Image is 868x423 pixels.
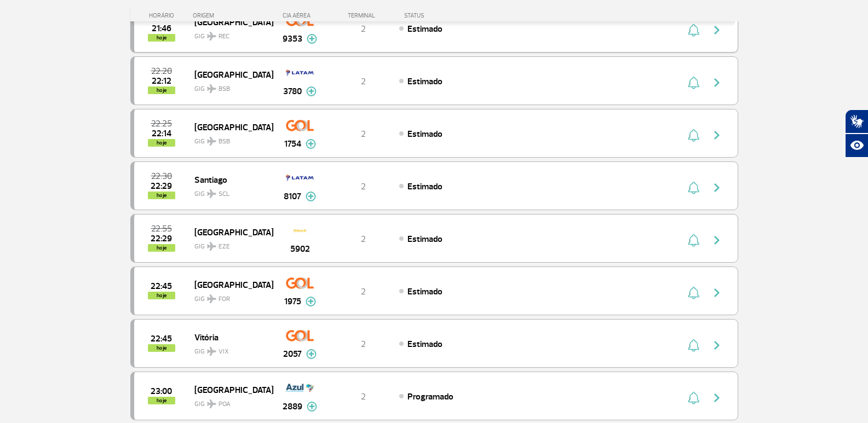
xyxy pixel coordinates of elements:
[148,86,175,94] span: hoje
[194,236,265,252] span: GIG
[283,400,302,413] span: 2889
[207,84,216,93] img: destiny_airplane.svg
[148,34,175,42] span: hoje
[219,347,229,357] span: VIX
[152,77,171,85] span: 2025-09-26 22:12:00
[194,341,265,357] span: GIG
[194,183,265,199] span: GIG
[290,242,310,256] span: 5902
[194,120,265,134] span: [GEOGRAPHIC_DATA]
[284,295,301,308] span: 1975
[207,399,216,408] img: destiny_airplane.svg
[399,12,488,19] div: STATUS
[151,282,172,290] span: 2025-09-26 22:45:00
[327,12,399,19] div: TERMINAL
[207,294,216,303] img: destiny_airplane.svg
[306,139,316,149] img: mais-info-painel-voo.svg
[193,12,273,19] div: ORIGEM
[845,109,868,158] div: Plugin de acessibilidade da Hand Talk.
[148,344,175,352] span: hoje
[194,78,265,94] span: GIG
[207,242,216,251] img: destiny_airplane.svg
[283,32,302,45] span: 9353
[361,24,366,34] span: 2
[710,339,723,352] img: seta-direita-painel-voo.svg
[148,397,175,404] span: hoje
[194,383,265,397] span: [GEOGRAPHIC_DATA]
[219,242,230,252] span: EZE
[148,244,175,252] span: hoje
[194,67,265,82] span: [GEOGRAPHIC_DATA]
[219,84,230,94] span: BSB
[152,130,171,137] span: 2025-09-26 22:14:00
[688,76,699,89] img: sino-painel-voo.svg
[710,76,723,89] img: seta-direita-painel-voo.svg
[194,225,265,239] span: [GEOGRAPHIC_DATA]
[845,134,868,158] button: Abrir recursos assistivos.
[151,335,172,343] span: 2025-09-26 22:45:00
[194,393,265,409] span: GIG
[845,109,868,134] button: Abrir tradutor de língua de sinais.
[688,181,699,194] img: sino-painel-voo.svg
[407,391,453,402] span: Programado
[307,34,317,44] img: mais-info-painel-voo.svg
[148,139,175,147] span: hoje
[284,137,301,150] span: 1754
[134,12,193,19] div: HORÁRIO
[710,234,723,247] img: seta-direita-painel-voo.svg
[219,137,230,147] span: BSB
[407,286,442,297] span: Estimado
[688,234,699,247] img: sino-painel-voo.svg
[407,24,442,34] span: Estimado
[361,391,366,402] span: 2
[710,24,723,37] img: seta-direita-painel-voo.svg
[688,286,699,299] img: sino-painel-voo.svg
[710,391,723,404] img: seta-direita-painel-voo.svg
[306,297,316,306] img: mais-info-painel-voo.svg
[151,225,172,233] span: 2025-09-26 22:55:00
[307,402,317,412] img: mais-info-painel-voo.svg
[361,129,366,140] span: 2
[306,86,317,96] img: mais-info-painel-voo.svg
[407,76,442,87] span: Estimado
[207,137,216,146] img: destiny_airplane.svg
[219,294,230,304] span: FOR
[407,234,442,245] span: Estimado
[407,181,442,192] span: Estimado
[219,399,231,409] span: POA
[194,172,265,187] span: Santiago
[361,76,366,87] span: 2
[151,67,172,75] span: 2025-09-26 22:20:00
[151,235,172,242] span: 2025-09-26 22:29:00
[710,286,723,299] img: seta-direita-painel-voo.svg
[688,129,699,142] img: sino-painel-voo.svg
[151,172,172,180] span: 2025-09-26 22:30:00
[710,181,723,194] img: seta-direita-painel-voo.svg
[219,32,229,42] span: REC
[148,192,175,199] span: hoje
[151,120,172,128] span: 2025-09-26 22:25:00
[284,190,301,203] span: 8107
[407,339,442,350] span: Estimado
[194,330,265,344] span: Vitória
[207,347,216,356] img: destiny_airplane.svg
[688,391,699,404] img: sino-painel-voo.svg
[194,26,265,42] span: GIG
[273,12,327,19] div: CIA AÉREA
[407,129,442,140] span: Estimado
[151,387,172,395] span: 2025-09-26 23:00:00
[207,189,216,198] img: destiny_airplane.svg
[361,181,366,192] span: 2
[207,32,216,40] img: destiny_airplane.svg
[194,131,265,147] span: GIG
[688,339,699,352] img: sino-painel-voo.svg
[151,182,172,190] span: 2025-09-26 22:29:00
[306,192,316,201] img: mais-info-painel-voo.svg
[283,347,302,361] span: 2057
[688,24,699,37] img: sino-painel-voo.svg
[194,288,265,304] span: GIG
[219,189,229,199] span: SCL
[710,129,723,142] img: seta-direita-painel-voo.svg
[283,85,302,98] span: 3780
[361,286,366,297] span: 2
